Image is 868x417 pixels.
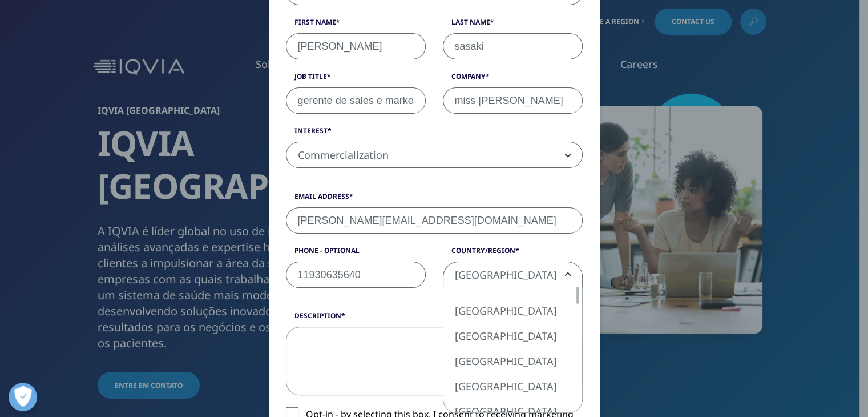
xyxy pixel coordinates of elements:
[443,374,574,399] li: [GEOGRAPHIC_DATA]
[443,17,583,33] label: Last Name
[286,17,426,33] label: First Name
[286,311,583,327] label: Description
[286,142,583,168] span: Commercialization
[9,383,37,411] button: Abrir preferências
[443,262,583,288] span: Brazil
[443,246,583,262] label: Country/Region
[443,71,583,87] label: Company
[443,298,574,323] li: [GEOGRAPHIC_DATA]
[286,191,583,207] label: Email Address
[443,262,582,288] span: Brazil
[286,71,426,87] label: Job Title
[443,348,574,374] li: [GEOGRAPHIC_DATA]
[443,323,574,348] li: [GEOGRAPHIC_DATA]
[286,246,426,262] label: Phone - Optional
[286,142,582,169] span: Commercialization
[286,126,583,142] label: Interest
